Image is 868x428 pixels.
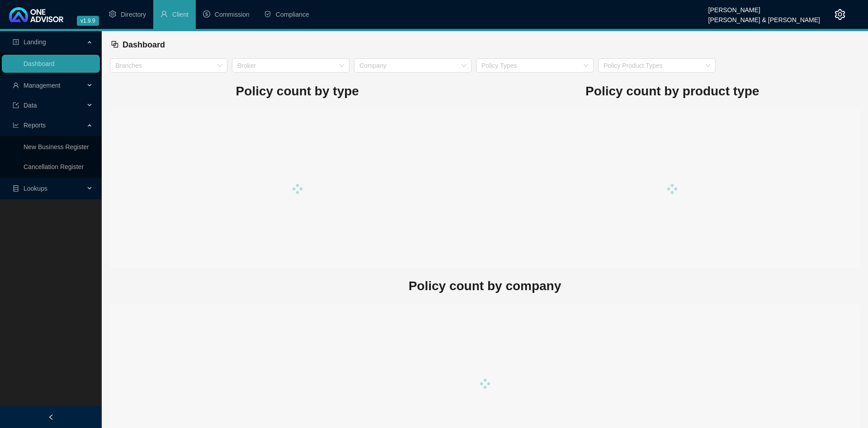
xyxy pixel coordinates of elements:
[24,38,46,46] span: Landing
[9,7,63,22] img: 2df55531c6924b55f21c4cf5d4484680-logo-light.svg
[123,40,165,49] span: Dashboard
[24,143,89,151] a: New Business Register
[109,10,116,18] span: setting
[708,2,820,12] div: [PERSON_NAME]
[24,185,47,192] span: Lookups
[110,276,860,296] h1: Policy count by company
[13,185,19,192] span: database
[485,81,860,101] h1: Policy count by product type
[13,39,19,45] span: profile
[24,163,84,170] a: Cancellation Register
[172,11,189,18] span: Client
[24,102,37,109] span: Data
[276,11,309,18] span: Compliance
[24,82,61,89] span: Management
[160,10,168,18] span: user
[111,40,119,48] span: block
[24,122,46,129] span: Reports
[77,16,99,26] span: v1.9.9
[13,122,19,128] span: line-chart
[835,9,845,20] span: setting
[48,414,54,420] span: left
[121,11,146,18] span: Directory
[13,102,19,108] span: import
[203,10,210,18] span: dollar
[110,81,485,101] h1: Policy count by type
[24,60,55,67] a: Dashboard
[708,12,820,22] div: [PERSON_NAME] & [PERSON_NAME]
[215,11,250,18] span: Commission
[13,82,19,89] span: user
[264,10,271,18] span: safety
